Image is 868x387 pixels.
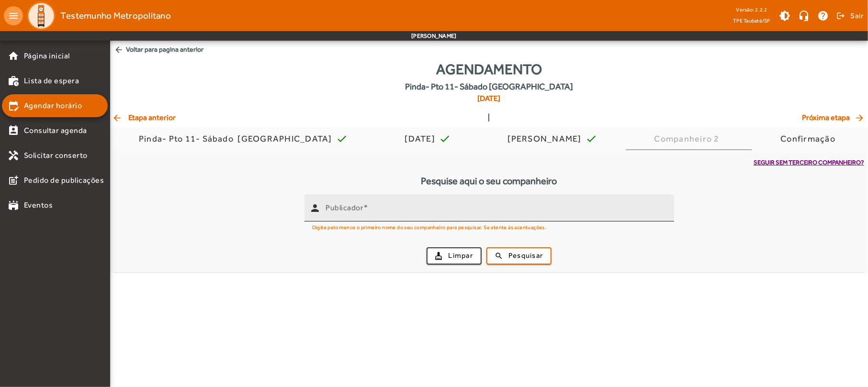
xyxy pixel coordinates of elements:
span: Etapa anterior [112,112,176,123]
div: Versão: 2.2.2 [733,4,771,16]
span: Pesquisar [508,250,543,261]
span: Voltar para pagina anterior [110,41,868,58]
img: Logo TPE [27,1,56,30]
a: Testemunho Metropolitano [23,1,171,30]
mat-label: Publicador [326,203,363,212]
mat-icon: perm_contact_calendar [8,125,19,136]
button: Limpar [427,247,482,265]
span: Seguir sem terceiro companheiro? [754,158,864,167]
mat-icon: person [309,202,321,213]
mat-icon: check [586,133,597,144]
span: Sair [850,8,864,23]
mat-icon: stadium [8,199,19,211]
mat-icon: handyman [8,150,19,161]
mat-icon: arrow_back [112,113,124,122]
button: Sair [835,9,864,23]
mat-hint: Digite pelo menos o primeiro nome do seu companheiro para pesquisar. Se atente às acentuações. [312,221,547,232]
div: [PERSON_NAME] [508,134,586,144]
mat-icon: post_add [8,175,19,186]
mat-icon: edit_calendar [8,100,19,111]
mat-icon: home [8,50,19,62]
span: Agendar horário [24,100,82,111]
span: | [488,112,490,123]
span: Agendamento [436,58,542,80]
div: Pinda- Pto 11- Sábado [GEOGRAPHIC_DATA] [139,134,336,144]
span: Próxima etapa [802,112,866,123]
mat-icon: work_history [8,75,19,87]
span: Consultar agenda [24,125,87,136]
span: Eventos [24,199,53,211]
mat-icon: arrow_forward [855,113,866,122]
span: Pedido de publicações [24,175,104,186]
span: Limpar [449,250,473,261]
div: Confirmação [780,134,839,144]
span: Lista de espera [24,75,79,87]
span: Testemunho Metropolitano [60,8,171,23]
span: Pinda- Pto 11- Sábado [GEOGRAPHIC_DATA] [405,80,573,93]
div: [DATE] [405,134,439,144]
span: [DATE] [405,93,573,104]
mat-icon: check [336,133,348,144]
span: Solicitar conserto [24,150,88,161]
mat-icon: check [439,133,451,144]
span: TPE Taubaté/SP [733,16,771,25]
span: Página inicial [24,50,70,62]
div: Companheiro 2 [654,134,723,144]
mat-icon: menu [4,6,23,25]
button: Pesquisar [486,247,552,265]
h5: Pesquise aqui o seu companheiro [114,175,864,187]
mat-icon: arrow_back [114,45,124,55]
